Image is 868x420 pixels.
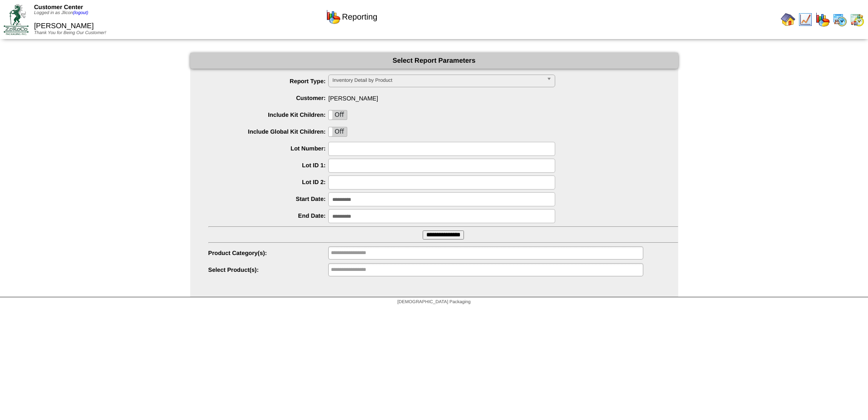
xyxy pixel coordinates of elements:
img: graph.gif [326,10,340,24]
span: Thank You for Being Our Customer! [34,30,106,35]
label: Start Date: [208,195,329,202]
label: Include Global Kit Children: [208,128,329,135]
label: Product Category(s): [208,250,329,256]
label: End Date: [208,212,329,219]
label: Include Kit Children: [208,111,329,118]
span: [PERSON_NAME] [208,91,678,102]
label: Lot Number: [208,145,329,152]
img: calendarinout.gif [850,12,864,27]
label: Off [329,127,347,136]
label: Lot ID 1: [208,162,329,169]
div: Select Report Parameters [190,53,678,69]
img: graph.gif [815,12,830,27]
span: [PERSON_NAME] [34,22,94,30]
span: [DEMOGRAPHIC_DATA] Packaging [397,300,470,305]
img: calendarprod.gif [833,12,847,27]
div: OnOff [328,127,347,137]
div: OnOff [328,110,347,120]
img: line_graph.gif [798,12,813,27]
label: Lot ID 2: [208,179,329,185]
img: ZoRoCo_Logo(Green%26Foil)%20jpg.webp [4,4,29,35]
span: Inventory Detail by Product [332,75,543,86]
img: home.gif [781,12,795,27]
span: Logged in as Jlicon [34,10,89,15]
label: Report Type: [208,78,329,85]
label: Select Product(s): [208,266,329,273]
a: (logout) [73,10,89,15]
span: Customer Center [34,4,83,10]
span: Reporting [342,12,377,22]
label: Customer: [208,95,329,101]
label: Off [329,110,347,120]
